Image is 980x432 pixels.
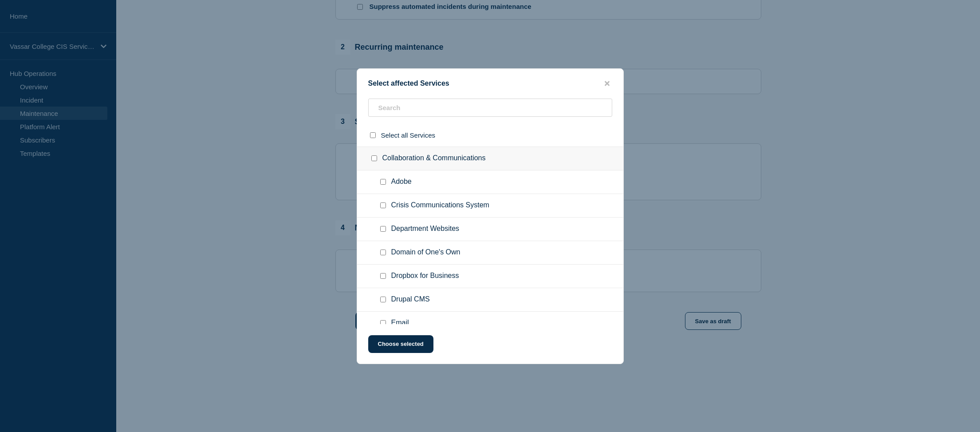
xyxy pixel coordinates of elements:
[391,295,430,304] span: Drupal CMS
[368,335,433,353] button: Choose selected
[381,131,436,139] span: Select all Services
[602,79,612,88] button: close button
[380,250,386,255] input: Domain of One's Own checkbox
[391,178,412,186] span: Adobe
[380,226,386,232] input: Department Websites checkbox
[380,297,386,302] input: Drupal CMS checkbox
[380,202,386,208] input: Crisis Communications System checkbox
[391,319,409,328] span: Email
[391,225,460,234] span: Department Websites
[380,273,386,279] input: Dropbox for Business checkbox
[391,248,460,257] span: Domain of One's Own
[380,179,386,185] input: Adobe checkbox
[380,320,386,326] input: Email checkbox
[368,99,612,117] input: Search
[391,201,489,210] span: Crisis Communications System
[357,79,623,88] div: Select affected Services
[357,147,623,170] div: Collaboration & Communications
[391,272,459,281] span: Dropbox for Business
[370,132,376,138] input: select all checkbox
[371,155,377,161] input: Collaboration & Communications checkbox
